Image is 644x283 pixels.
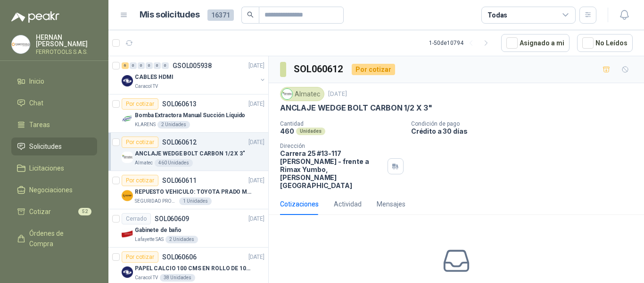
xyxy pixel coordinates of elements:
[122,190,133,201] img: Company Logo
[155,159,193,167] div: 460 Unidades
[29,228,88,249] span: Órdenes de Compra
[108,171,268,209] a: Por cotizarSOL060611[DATE] Company LogoREPUESTO VEHICULO: TOYOTA PRADO MODELO 2013, CILINDRAJE 29...
[122,251,158,263] div: Por cotizar
[429,35,494,51] div: 1 - 50 de 10794
[154,62,161,69] div: 0
[140,8,200,22] h1: Mis solicitudes
[135,188,252,197] p: REPUESTO VEHICULO: TOYOTA PRADO MODELO 2013, CILINDRAJE 2982
[487,10,507,20] div: Todas
[135,236,164,243] p: Lafayette SAS
[135,73,173,82] p: CABLES HDMI
[411,120,640,127] p: Condición de pago
[162,139,197,146] p: SOL060612
[247,11,254,18] span: search
[11,11,59,23] img: Logo peakr
[108,209,268,248] a: CerradoSOL060609[DATE] Company LogoGabinete de bañoLafayette SAS2 Unidades
[248,176,264,185] p: [DATE]
[146,62,153,69] div: 0
[280,199,319,209] div: Cotizaciones
[29,120,50,130] span: Tareas
[122,60,266,90] a: 6 0 0 0 0 0 GSOL005938[DATE] Company LogoCABLES HDMICaracol TV
[162,101,197,107] p: SOL060613
[162,177,197,184] p: SOL060611
[296,128,325,135] div: Unidades
[108,133,268,171] a: Por cotizarSOL060612[DATE] Company LogoANCLAJE WEDGE BOLT CARBON 1/2 X 3"Almatec460 Unidades
[165,236,198,243] div: 2 Unidades
[135,83,158,90] p: Caracol TV
[36,49,97,55] p: FERROTOOLS S.A.S.
[122,152,133,163] img: Company Logo
[29,185,73,195] span: Negociaciones
[248,253,264,262] p: [DATE]
[135,111,245,120] p: Bomba Extractora Manual Succión Líquido
[29,98,43,108] span: Chat
[130,62,137,69] div: 0
[248,214,264,223] p: [DATE]
[12,35,30,53] img: Company Logo
[135,159,153,167] p: Almatec
[122,266,133,278] img: Company Logo
[122,213,151,224] div: Cerrado
[11,137,97,155] a: Solicitudes
[11,159,97,177] a: Licitaciones
[280,103,432,113] p: ANCLAJE WEDGE BOLT CARBON 1/2 X 3"
[282,89,292,99] img: Company Logo
[173,62,212,69] p: GSOL005938
[11,94,97,112] a: Chat
[135,274,158,282] p: Caracol TV
[162,254,197,260] p: SOL060606
[122,228,133,240] img: Company Logo
[11,181,97,199] a: Negociaciones
[157,121,190,129] div: 2 Unidades
[294,62,344,77] h3: SOL060612
[334,199,362,209] div: Actividad
[108,94,268,133] a: Por cotizarSOL060613[DATE] Company LogoBomba Extractora Manual Succión LíquidoKLARENS2 Unidades
[122,113,133,125] img: Company Logo
[122,62,129,69] div: 6
[328,90,347,99] p: [DATE]
[280,120,404,127] p: Cantidad
[11,203,97,221] a: Cotizar52
[122,98,158,110] div: Por cotizar
[11,116,97,134] a: Tareas
[78,208,91,215] span: 52
[501,34,570,52] button: Asignado a mi
[280,127,294,135] p: 460
[135,197,177,205] p: SEGURIDAD PROVISER LTDA
[248,61,264,70] p: [DATE]
[36,34,97,47] p: HERNAN [PERSON_NAME]
[29,76,44,86] span: Inicio
[122,75,133,86] img: Company Logo
[207,9,234,21] span: 16371
[162,62,169,69] div: 0
[377,199,405,209] div: Mensajes
[248,100,264,109] p: [DATE]
[11,224,97,253] a: Órdenes de Compra
[135,121,156,129] p: KLARENS
[122,175,158,186] div: Por cotizar
[280,87,324,101] div: Almatec
[248,138,264,147] p: [DATE]
[160,274,195,282] div: 38 Unidades
[135,226,182,235] p: Gabinete de baño
[155,215,189,222] p: SOL060609
[138,62,145,69] div: 0
[135,264,252,273] p: PAPEL CALCIO 100 CMS EN ROLLO DE 100 GR
[29,141,62,152] span: Solicitudes
[29,163,64,173] span: Licitaciones
[11,257,97,274] a: Remisiones
[135,149,245,158] p: ANCLAJE WEDGE BOLT CARBON 1/2 X 3"
[29,206,51,217] span: Cotizar
[577,34,633,52] button: No Leídos
[280,143,384,149] p: Dirección
[280,149,384,189] p: Carrera 25 #13-117 [PERSON_NAME] - frente a Rimax Yumbo , [PERSON_NAME][GEOGRAPHIC_DATA]
[11,72,97,90] a: Inicio
[352,64,395,75] div: Por cotizar
[411,127,640,135] p: Crédito a 30 días
[122,137,158,148] div: Por cotizar
[179,197,212,205] div: 1 Unidades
